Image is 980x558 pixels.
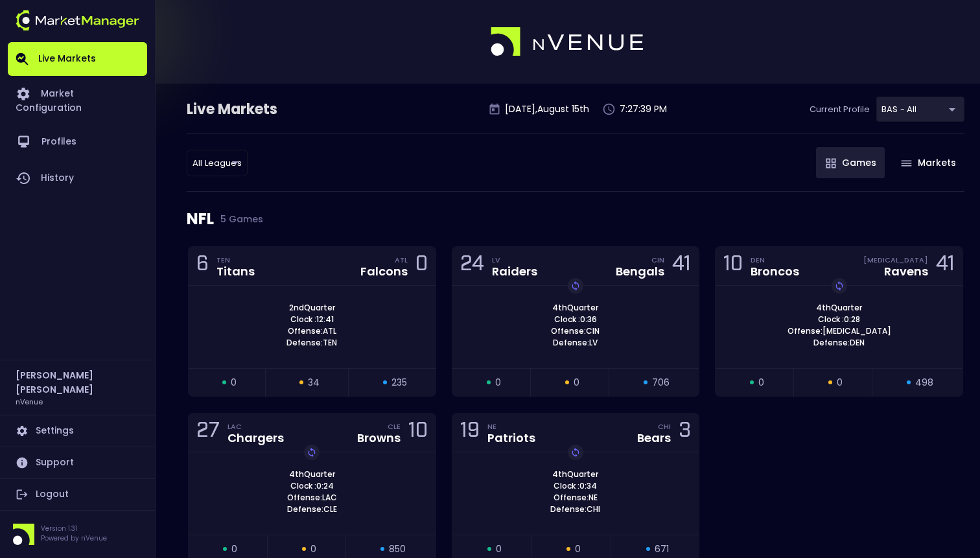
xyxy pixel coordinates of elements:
div: CLE [388,421,401,432]
span: 2nd Quarter [285,302,339,314]
div: Browns [357,432,401,444]
div: Titans [216,266,255,277]
div: Live Markets [187,99,345,120]
div: ATL [395,255,408,265]
div: 24 [460,254,484,278]
span: Defense: LV [549,337,601,349]
img: logo [491,27,645,57]
span: 850 [389,542,406,556]
img: replayImg [307,447,317,458]
p: [DATE] , August 15 th [505,102,589,116]
a: Profiles [8,124,147,160]
span: 4th Quarter [812,302,866,314]
div: 41 [936,254,955,278]
span: 0 [574,376,579,389]
div: 6 [196,254,209,278]
span: Offense: LAC [283,492,341,504]
span: Offense: [MEDICAL_DATA] [784,325,895,337]
img: replayImg [834,281,845,291]
div: BAS - All [876,97,964,122]
div: Falcons [360,266,408,277]
a: History [8,160,147,196]
span: Clock : 0:34 [550,480,601,492]
span: 498 [915,376,933,389]
div: DEN [751,255,799,265]
span: 34 [308,376,320,389]
span: Offense: NE [550,492,601,504]
button: Markets [891,147,964,178]
span: 5 Games [214,214,263,224]
span: 0 [575,542,581,556]
div: CHI [658,421,671,432]
span: Defense: TEN [283,337,341,349]
div: 10 [408,421,428,445]
span: Clock : 12:41 [286,314,338,325]
div: 10 [723,254,743,278]
img: replayImg [570,281,581,291]
h3: nVenue [16,397,43,406]
img: replayImg [570,447,581,458]
h2: [PERSON_NAME] [PERSON_NAME] [16,368,139,397]
div: 27 [196,421,220,445]
span: 0 [837,376,843,389]
span: 4th Quarter [285,469,339,480]
a: Settings [8,415,147,447]
p: 7:27:39 PM [620,102,667,116]
div: [MEDICAL_DATA] [863,255,928,265]
div: NE [487,421,535,432]
a: Market Configuration [8,76,147,124]
span: 0 [231,542,237,556]
span: 671 [655,542,669,556]
div: 0 [415,254,428,278]
a: Support [8,447,147,478]
span: Defense: CLE [283,504,341,515]
div: Ravens [884,266,928,277]
img: gameIcon [826,158,836,169]
div: Bengals [616,266,664,277]
span: 0 [758,376,764,389]
div: Raiders [492,266,537,277]
div: Version 1.31Powered by nVenue [8,524,147,545]
span: 4th Quarter [548,469,602,480]
span: Clock : 0:36 [550,314,601,325]
span: Clock : 0:28 [814,314,864,325]
span: 0 [310,542,316,556]
button: Games [816,147,885,178]
a: Live Markets [8,42,147,76]
div: TEN [216,255,255,265]
p: Current Profile [810,103,870,116]
div: NFL [187,192,964,246]
p: Powered by nVenue [41,533,107,543]
div: 41 [672,254,691,278]
div: BAS - All [187,150,248,176]
div: Bears [637,432,671,444]
div: LV [492,255,537,265]
div: Chargers [227,432,284,444]
span: Clock : 0:24 [286,480,338,492]
p: Version 1.31 [41,524,107,533]
img: gameIcon [901,160,912,167]
span: 235 [391,376,407,389]
div: 19 [460,421,480,445]
div: LAC [227,421,284,432]
span: 0 [231,376,237,389]
span: Offense: CIN [547,325,603,337]
span: 0 [496,542,502,556]
span: 0 [495,376,501,389]
div: CIN [651,255,664,265]
a: Logout [8,479,147,510]
span: 706 [652,376,670,389]
img: logo [16,10,139,30]
div: 3 [679,421,691,445]
span: Defense: CHI [546,504,604,515]
span: Defense: DEN [810,337,869,349]
span: 4th Quarter [548,302,602,314]
div: Patriots [487,432,535,444]
span: Offense: ATL [284,325,340,337]
div: Broncos [751,266,799,277]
